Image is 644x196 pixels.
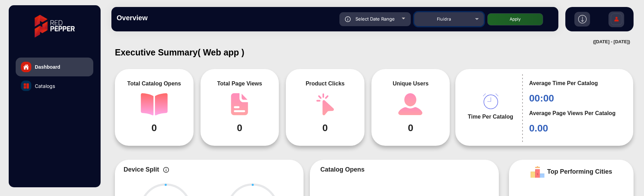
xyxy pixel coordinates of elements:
[320,165,488,174] p: Catalog Opens
[529,91,623,106] span: 00:00
[16,58,93,76] a: Dashboard
[104,38,630,45] div: ([DATE] - [DATE])
[124,166,159,173] span: Device Split
[117,14,214,22] h3: Overview
[115,47,634,58] h1: Executive Summary
[16,76,93,95] a: Catalogs
[291,121,359,135] span: 0
[163,167,169,173] img: icon
[120,80,188,88] span: Total Catalog Opens
[206,80,274,88] span: Total Page Views
[35,63,60,71] span: Dashboard
[529,121,623,136] span: 0.00
[206,121,274,135] span: 0
[198,47,244,57] span: ( Web app )
[578,15,587,23] img: h2download.svg
[609,8,624,32] img: Sign%20Up.svg
[547,165,612,179] span: Top Performing Cities
[377,121,445,135] span: 0
[35,82,55,90] span: Catalogs
[141,93,168,115] img: catalog
[529,109,623,118] span: Average Page Views Per Catalog
[23,64,29,70] img: home
[437,16,451,22] span: Fluidra
[120,121,188,135] span: 0
[529,79,623,88] span: Average Time Per Catalog
[226,93,253,115] img: catalog
[483,93,498,109] img: catalog
[24,83,29,89] img: catalog
[345,16,351,22] img: icon
[312,93,339,115] img: catalog
[487,13,543,25] button: Apply
[30,9,80,44] img: vmg-logo
[397,93,424,115] img: catalog
[377,80,445,88] span: Unique Users
[531,165,544,179] img: Rank image
[291,80,359,88] span: Product Clicks
[355,16,395,22] span: Select Date Range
